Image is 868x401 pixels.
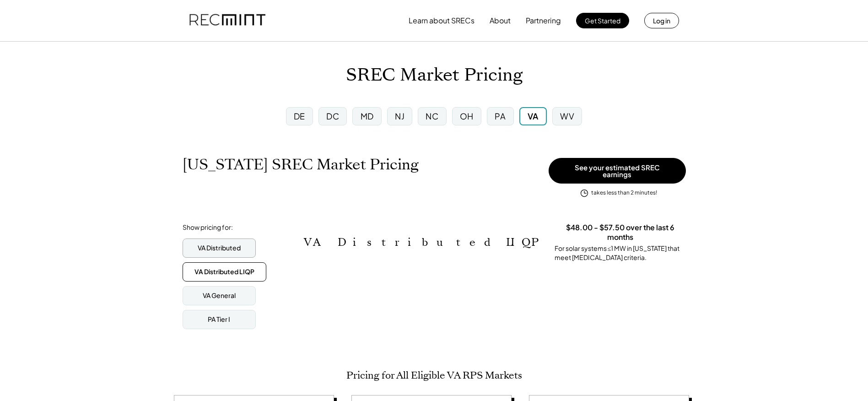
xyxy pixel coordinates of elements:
[560,110,574,122] div: WV
[490,11,511,30] button: About
[555,244,686,262] div: For solar systems ≤1 MW in [US_STATE] that meet [MEDICAL_DATA] criteria.
[555,223,686,242] h3: $48.00 - $57.50 over the last 6 months
[189,5,265,36] img: recmint-logotype%403x.png
[460,110,474,122] div: OH
[326,110,339,122] div: DC
[409,11,474,30] button: Learn about SRECs
[346,369,522,381] h2: Pricing for All Eligible VA RPS Markets
[549,158,686,184] button: See your estimated SREC earnings
[644,13,679,28] button: Log in
[194,267,254,276] div: VA Distributed LIQP
[183,223,233,232] div: Show pricing for:
[304,236,541,249] h2: VA Distributed LIQP
[495,110,506,122] div: PA
[591,189,657,197] div: takes less than 2 minutes!
[203,291,236,300] div: VA General
[576,13,629,28] button: Get Started
[395,110,404,122] div: NJ
[526,11,561,30] button: Partnering
[426,110,438,122] div: NC
[183,156,419,173] h1: [US_STATE] SREC Market Pricing
[361,110,374,122] div: MD
[208,315,230,324] div: PA Tier I
[198,244,241,253] div: VA Distributed
[346,65,523,86] h1: SREC Market Pricing
[294,110,305,122] div: DE
[528,110,539,122] div: VA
